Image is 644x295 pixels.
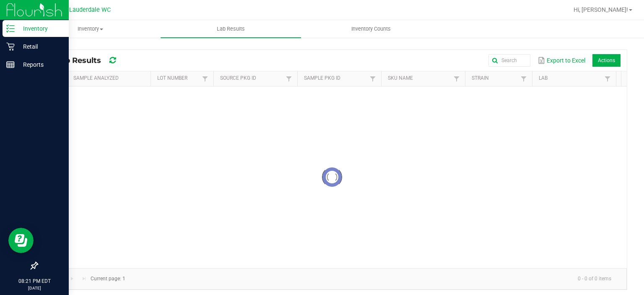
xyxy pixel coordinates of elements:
iframe: Resource center [8,228,34,253]
inline-svg: Retail [6,42,15,51]
inline-svg: Reports [6,60,15,69]
a: Source Pkg IDSortable [220,75,283,82]
span: Hi, [PERSON_NAME]! [574,6,628,13]
a: Filter [284,73,294,84]
a: Inventory [20,20,161,38]
a: Lot NumberSortable [157,75,200,82]
a: Filter [602,73,613,84]
span: Inventory [21,25,160,33]
p: Retail [15,42,65,52]
a: Filter [519,73,529,84]
p: [DATE] [4,285,65,291]
div: All Lab Results [44,53,139,68]
a: SKU NameSortable [388,75,451,82]
inline-svg: Inventory [6,24,15,33]
a: Lab Results [161,20,301,38]
kendo-pager: Current page: 1 [37,268,627,290]
p: Inventory [15,23,65,34]
a: Filter [368,73,378,84]
span: Lab Results [205,25,256,33]
input: Search [488,54,530,67]
span: Inventory Counts [340,25,402,33]
a: Filter [452,73,462,84]
a: Filter [200,73,210,84]
a: Sample Pkg IDSortable [304,75,367,82]
button: Export to Excel [535,53,587,68]
a: Sample AnalyzedSortable [73,75,147,82]
a: StrainSortable [472,75,518,82]
p: Reports [15,60,65,70]
p: 08:21 PM EDT [4,277,65,285]
span: Ft. Lauderdale WC [60,6,111,13]
li: Actions [592,54,621,67]
a: LabSortable [539,75,602,82]
kendo-pager-info: 0 - 0 of 0 items [130,272,618,286]
a: Inventory Counts [301,20,441,38]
